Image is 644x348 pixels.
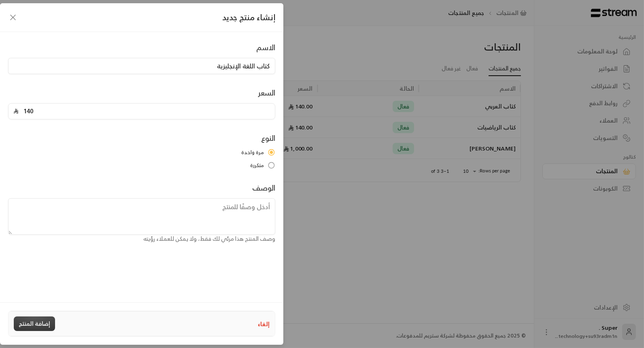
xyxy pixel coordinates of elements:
input: أدخل اسم المنتج [8,58,275,74]
span: إنشاء منتج جديد [222,10,275,24]
input: أدخل سعر المنتج [19,104,270,119]
label: الوصف [252,182,275,193]
label: الاسم [256,42,275,53]
span: متكررة [250,161,264,170]
label: النوع [261,132,275,144]
button: إضافة المنتج [14,316,55,331]
label: السعر [258,87,275,98]
button: إلغاء [258,320,270,328]
span: وصف المنتج هذا مرئي لك فقط، ولا يمكن للعملاء رؤيته [143,233,275,244]
span: مرة واحدة [241,149,264,157]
